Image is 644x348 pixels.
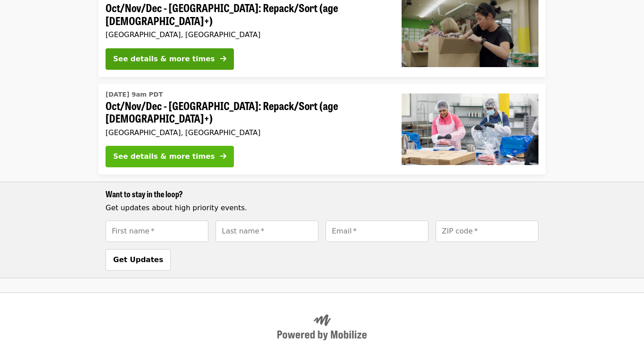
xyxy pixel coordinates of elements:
input: [object Object] [216,221,318,242]
div: See details & more times [113,151,215,162]
input: [object Object] [106,221,208,242]
div: [GEOGRAPHIC_DATA], [GEOGRAPHIC_DATA] [106,30,387,39]
button: Get Updates [106,249,171,271]
img: Powered by Mobilize [277,314,367,340]
span: Oct/Nov/Dec - [GEOGRAPHIC_DATA]: Repack/Sort (age [DEMOGRAPHIC_DATA]+) [106,99,387,125]
button: See details & more times [106,146,234,167]
i: arrow-right icon [220,55,226,63]
div: See details & more times [113,54,215,64]
input: [object Object] [436,221,538,242]
img: Oct/Nov/Dec - Beaverton: Repack/Sort (age 10+) organized by Oregon Food Bank [402,93,538,165]
input: [object Object] [326,221,428,242]
button: See details & more times [106,48,234,70]
span: Get updates about high priority events. [106,204,247,212]
time: [DATE] 9am PDT [106,90,163,99]
div: [GEOGRAPHIC_DATA], [GEOGRAPHIC_DATA] [106,128,387,137]
i: arrow-right icon [220,152,226,161]
span: Oct/Nov/Dec - [GEOGRAPHIC_DATA]: Repack/Sort (age [DEMOGRAPHIC_DATA]+) [106,1,387,27]
span: Want to stay in the loop? [106,188,183,199]
a: See details for "Oct/Nov/Dec - Beaverton: Repack/Sort (age 10+)" [98,84,546,175]
span: Get Updates [113,255,163,264]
